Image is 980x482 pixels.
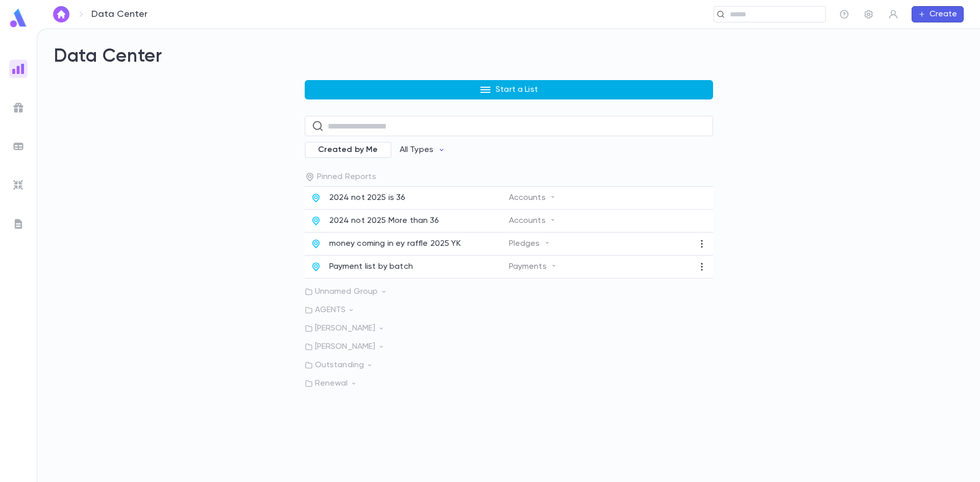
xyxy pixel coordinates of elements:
[54,45,964,68] h2: Data Center
[305,80,713,99] button: Start a List
[12,218,24,230] img: letters_grey.7941b92b52307dd3b8a917253454ce1c.svg
[329,216,439,226] p: 2024 not 2025 More than 36
[305,172,713,182] p: Pinned Reports
[55,10,67,18] img: home_white.a664292cf8c1dea59945f0da9f25487c.svg
[509,216,556,226] p: Accounts
[305,287,713,297] p: Unnamed Group
[509,239,550,249] p: Pledges
[391,140,454,160] button: All Types
[329,239,461,249] p: money coming in ey raffle 2025 YK
[329,262,413,272] p: Payment list by batch
[305,142,391,158] div: Created by Me
[12,63,24,75] img: reports_gradient.dbe2566a39951672bc459a78b45e2f92.svg
[305,360,713,370] p: Outstanding
[12,179,24,191] img: imports_grey.530a8a0e642e233f2baf0ef88e8c9fcb.svg
[12,102,24,114] img: campaigns_grey.99e729a5f7ee94e3726e6486bddda8f1.svg
[8,8,29,28] img: logo
[912,6,964,22] button: Create
[305,305,713,315] p: AGENTS
[91,9,148,20] p: Data Center
[12,140,24,153] img: batches_grey.339ca447c9d9533ef1741baa751efc33.svg
[305,378,713,389] p: Renewal
[329,193,406,203] p: 2024 not 2025 is 36
[509,262,557,272] p: Payments
[312,145,384,155] span: Created by Me
[509,193,556,203] p: Accounts
[305,342,713,352] p: [PERSON_NAME]
[496,85,538,95] p: Start a List
[400,145,433,155] p: All Types
[305,323,713,334] p: [PERSON_NAME]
